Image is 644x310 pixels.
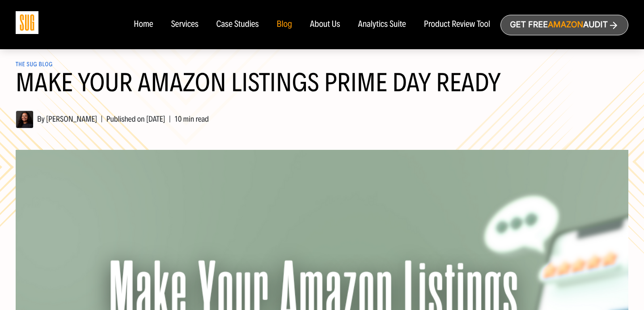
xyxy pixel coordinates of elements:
[16,69,628,107] h1: Make Your Amazon Listings Prime Day Ready
[358,20,406,30] a: Analytics Suite
[216,20,259,30] a: Case Studies
[548,20,583,30] span: Amazon
[16,61,53,68] a: The SUG Blog
[310,20,340,30] a: About Us
[500,15,628,35] a: Get freeAmazonAudit
[16,110,34,128] img: Adrianna Lugo
[277,20,292,30] a: Blog
[171,20,198,30] a: Services
[97,114,106,124] span: |
[134,20,153,30] a: Home
[165,114,174,124] span: |
[424,20,490,30] a: Product Review Tool
[16,114,209,124] span: By [PERSON_NAME] Published on [DATE] 10 min read
[16,11,38,34] img: Sug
